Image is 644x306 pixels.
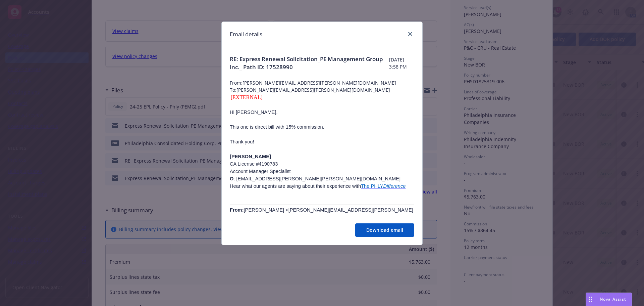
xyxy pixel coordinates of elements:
[383,183,406,189] i: Difference
[230,93,414,101] div: [EXTERNAL]
[230,124,324,130] span: This one is direct bill with 15% commission.
[230,110,278,115] span: Hi [PERSON_NAME],
[586,293,594,306] div: Drag to move
[600,296,626,302] span: Nova Assist
[230,183,361,189] span: Hear what our agents are saying about their experience with
[230,161,278,167] span: CA License #4190783
[230,176,233,181] span: O
[230,169,291,174] span: Account Manager Specialist
[230,154,271,159] span: [PERSON_NAME]
[230,139,254,144] span: Thank you!
[233,176,400,181] span: : [EMAIL_ADDRESS][PERSON_NAME][PERSON_NAME][DOMAIN_NAME]
[361,183,406,189] a: The PHLYDifference
[586,293,632,306] button: Nova Assist
[361,183,406,189] span: The PHLY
